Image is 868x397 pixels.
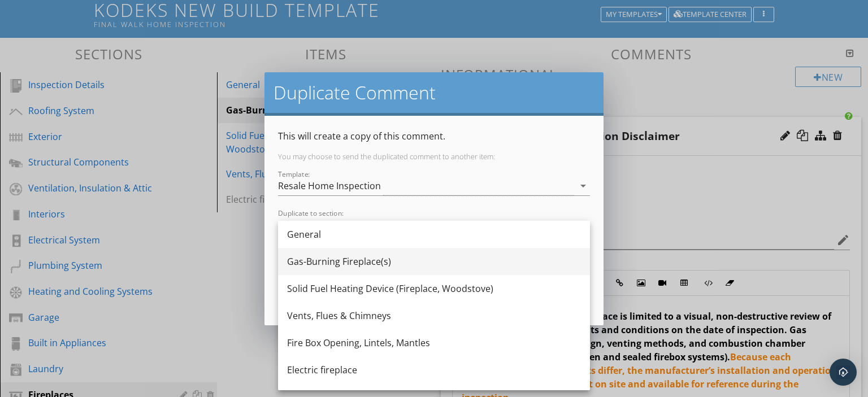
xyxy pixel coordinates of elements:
[278,129,590,143] p: This will create a copy of this comment.
[287,309,581,322] div: Vents, Flues & Chimneys
[287,363,581,377] div: Electric fireplace
[287,336,581,350] div: Fire Box Opening, Lintels, Mantles
[576,179,590,193] i: arrow_drop_down
[287,255,581,268] div: Gas-Burning Fireplace(s)
[274,81,594,104] h2: Duplicate Comment
[278,181,381,191] div: Resale Home Inspection
[830,359,857,386] div: Open Intercom Messenger
[576,218,590,232] i: arrow_drop_down
[287,282,581,295] div: Solid Fuel Heating Device (Fireplace, Woodstove)
[278,152,590,161] p: You may choose to send the duplicated comment to another item:
[278,220,316,230] div: Fireplace
[287,228,581,241] div: General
